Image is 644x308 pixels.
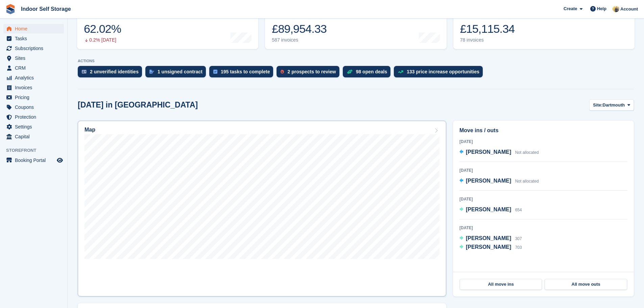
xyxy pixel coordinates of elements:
[3,132,64,141] a: menu
[3,53,64,63] a: menu
[453,6,635,49] a: Awaiting payment £15,115.34 78 invoices
[213,70,217,74] img: task-75834270c22a3079a89374b754ae025e5fb1db73e45f91037f5363f120a921f8.svg
[466,235,511,241] span: [PERSON_NAME]
[3,34,64,43] a: menu
[356,69,387,74] div: 98 open deals
[15,24,55,33] span: Home
[15,102,55,112] span: Coupons
[78,100,198,110] h2: [DATE] in [GEOGRAPHIC_DATA]
[149,70,154,74] img: contract_signature_icon-13c848040528278c33f63329250d36e43548de30e8caae1d1a13099fd9432cc5.svg
[272,37,327,43] div: 587 invoices
[347,69,353,74] img: deal-1b604bf984904fb50ccaf53a9ad4b4a5d6e5aea283cecdc64d6e3604feb123c2.svg
[3,73,64,82] a: menu
[545,279,627,290] a: All move outs
[613,5,619,12] img: Jo Moon
[459,196,627,202] div: [DATE]
[78,59,634,63] p: ACTIONS
[145,66,209,81] a: 1 unsigned contract
[84,22,121,36] div: 62.02%
[460,22,515,36] div: £15,115.34
[3,93,64,102] a: menu
[221,69,270,74] div: 195 tasks to complete
[459,177,539,186] a: [PERSON_NAME] Not allocated
[209,66,277,81] a: 195 tasks to complete
[78,121,446,297] a: Map
[620,6,638,13] span: Account
[15,112,55,122] span: Protection
[343,66,394,81] a: 98 open deals
[460,37,515,43] div: 78 invoices
[78,66,145,81] a: 2 unverified identities
[459,234,522,243] a: [PERSON_NAME] 307
[3,44,64,53] a: menu
[459,243,522,252] a: [PERSON_NAME] 703
[515,236,522,241] span: 307
[398,70,403,73] img: price_increase_opportunities-93ffe204e8149a01c8c9dc8f82e8f89637d9d84a8eef4429ea346261dce0b2c0.svg
[18,3,74,15] a: Indoor Self Storage
[3,156,64,165] a: menu
[407,69,479,74] div: 133 price increase opportunities
[277,66,342,81] a: 2 prospects to review
[15,34,55,43] span: Tasks
[3,63,64,73] a: menu
[3,83,64,92] a: menu
[3,24,64,33] a: menu
[589,99,634,111] button: Site: Dartmouth
[84,37,121,43] div: 0.2% [DATE]
[287,69,336,74] div: 2 prospects to review
[459,206,522,214] a: [PERSON_NAME] 654
[466,244,511,250] span: [PERSON_NAME]
[281,70,284,74] img: prospect-51fa495bee0391a8d652442698ab0144808aea92771e9ea1ae160a38d050c398.svg
[515,208,522,212] span: 654
[15,122,55,132] span: Settings
[515,245,522,250] span: 703
[394,66,486,81] a: 133 price increase opportunities
[459,126,627,135] h2: Move ins / outs
[158,69,202,74] div: 1 unsigned contract
[272,22,327,36] div: £89,954.33
[15,93,55,102] span: Pricing
[5,4,16,14] img: stora-icon-8386f47178a22dfd0bd8f6a31ec36ba5ce8667c1dd55bd0f319d3a0aa187defe.svg
[15,132,55,141] span: Capital
[459,148,539,157] a: [PERSON_NAME] Not allocated
[466,178,511,184] span: [PERSON_NAME]
[459,167,627,173] div: [DATE]
[85,127,95,133] h2: Map
[15,73,55,82] span: Analytics
[460,279,542,290] a: All move ins
[466,149,511,155] span: [PERSON_NAME]
[15,156,55,165] span: Booking Portal
[6,147,67,154] span: Storefront
[90,69,139,74] div: 2 unverified identities
[593,102,602,109] span: Site:
[515,179,539,184] span: Not allocated
[515,150,539,155] span: Not allocated
[15,44,55,53] span: Subscriptions
[15,53,55,63] span: Sites
[77,6,258,49] a: Occupancy 62.02% 0.2% [DATE]
[15,83,55,92] span: Invoices
[15,63,55,73] span: CRM
[603,102,625,109] span: Dartmouth
[3,102,64,112] a: menu
[597,5,606,12] span: Help
[3,122,64,132] a: menu
[82,70,87,74] img: verify_identity-adf6edd0f0f0b5bbfe63781bf79b02c33cf7c696d77639b501bdc392416b5a36.svg
[466,207,511,212] span: [PERSON_NAME]
[459,139,627,145] div: [DATE]
[265,6,446,49] a: Month-to-date sales £89,954.33 587 invoices
[459,225,627,231] div: [DATE]
[56,156,64,164] a: Preview store
[564,5,577,12] span: Create
[3,112,64,122] a: menu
